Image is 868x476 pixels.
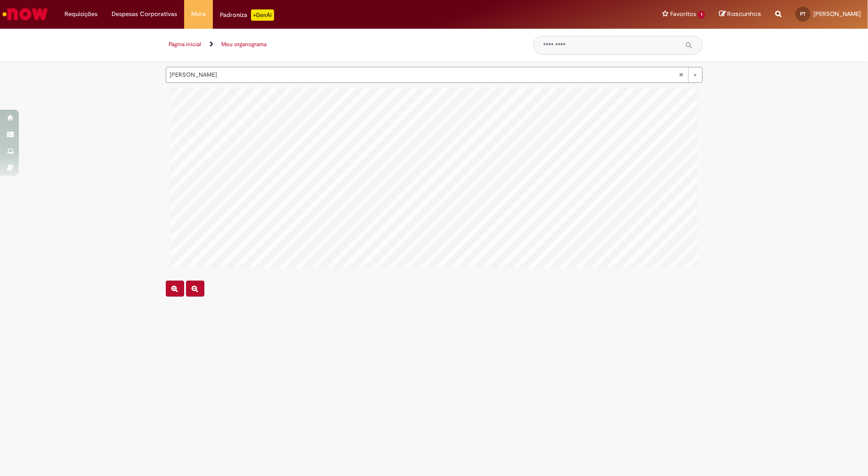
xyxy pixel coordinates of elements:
[800,11,806,17] span: PT
[251,9,274,21] p: +GenAi
[186,281,204,297] button: Reduzir
[674,67,688,82] abbr: Limpar campo user
[727,9,761,18] span: Rascunhos
[719,10,761,19] a: Rascunhos
[220,9,274,21] div: Padroniza
[670,9,696,19] span: Favoritos
[65,9,97,19] span: Requisições
[166,281,184,297] button: Ampliar
[191,9,206,19] span: More
[222,40,267,48] a: Meu organograma
[169,40,202,48] a: Página inicial
[1,5,49,24] img: ServiceNow
[166,36,519,53] ul: Trilhas de página
[170,67,679,82] span: [PERSON_NAME]
[166,67,703,83] a: [PERSON_NAME]Limpar campo user
[112,9,177,19] span: Despesas Corporativas
[813,10,861,18] span: [PERSON_NAME]
[698,11,705,19] span: 1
